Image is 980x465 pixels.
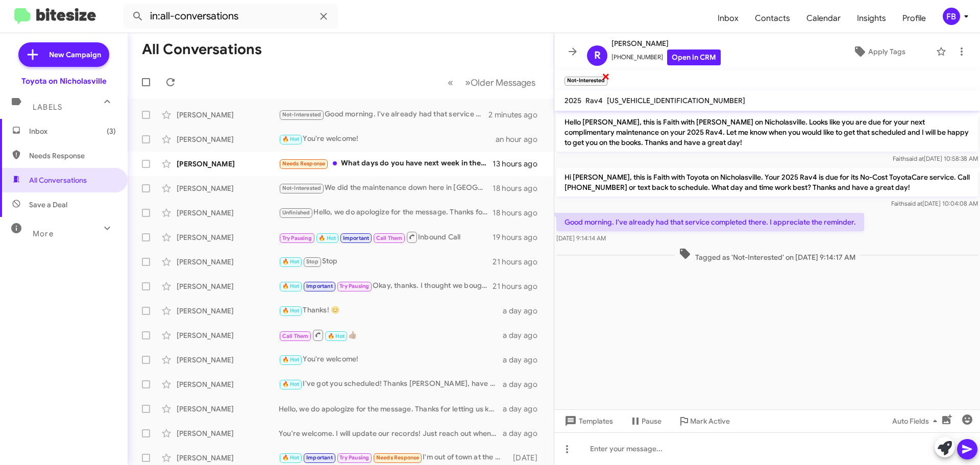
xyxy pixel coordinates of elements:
div: [PERSON_NAME] [177,183,279,193]
div: 13 hours ago [493,159,546,169]
span: Not-Interested [282,185,322,191]
button: FB [934,8,969,25]
div: a day ago [503,330,546,340]
div: You're welcome! [279,133,496,145]
a: Insights [849,4,894,33]
button: Templates [554,412,621,430]
button: Mark Active [670,412,738,430]
div: Okay, thanks. I thought we bought on [DATE]. Not sure but will def get in maybe in Sept for servi... [279,280,493,292]
span: 🔥 Hot [282,381,300,387]
span: said at [906,155,924,162]
span: 🔥 Hot [282,356,300,363]
span: Try Pausing [339,454,369,461]
div: a day ago [503,404,546,414]
span: 🔥 Hot [282,307,300,314]
span: Try Pausing [339,283,369,289]
span: [PERSON_NAME] [611,37,721,50]
span: Try Pausing [282,235,312,241]
a: Contacts [747,4,798,33]
span: Mark Active [690,412,730,430]
div: Toyota on Nicholasville [21,76,107,86]
span: 🔥 Hot [282,283,300,289]
span: Rav4 [585,96,603,105]
span: (3) [107,126,116,136]
span: » [465,76,471,89]
a: Inbox [709,4,747,33]
div: 18 hours ago [493,183,546,193]
span: All Conversations [29,175,87,185]
a: Calendar [798,4,849,33]
div: [PERSON_NAME] [177,404,279,414]
span: Save a Deal [29,200,67,210]
div: Inbound Call [279,231,493,243]
a: Profile [894,4,934,33]
div: What days do you have next week in the morning? [279,158,493,169]
span: Older Messages [471,77,535,88]
span: Not-Interested [282,111,322,118]
div: I'm out of town at the moment so I'll have to find the best time once I'm back [279,452,508,463]
span: [PHONE_NUMBER] [611,50,721,65]
span: Important [306,454,333,461]
div: I've got you scheduled! Thanks [PERSON_NAME], have a great day! [279,378,503,390]
span: Unfinished [282,209,310,216]
div: Thanks! 😊 [279,305,503,316]
div: [PERSON_NAME] [177,355,279,365]
span: Important [306,283,333,289]
span: 🔥 Hot [282,454,300,461]
span: Apply Tags [868,42,905,61]
span: [US_VEHICLE_IDENTIFICATION_NUMBER] [607,96,745,105]
span: R [594,47,601,64]
span: Faith [DATE] 10:04:08 AM [891,200,978,207]
div: Good morning. I've already had that service completed there. I appreciate the reminder. [279,109,488,120]
small: Not-Interested [565,77,607,86]
nav: Page navigation example [442,72,542,93]
span: 2025 [565,96,581,105]
button: Auto Fields [884,412,949,430]
span: « [448,76,453,89]
button: Apply Tags [826,42,931,61]
div: 👍🏽 [279,329,503,341]
div: 2 minutes ago [488,110,546,120]
div: a day ago [503,306,546,316]
span: Call Them [282,333,309,339]
div: an hour ago [496,134,546,144]
span: Stop [306,258,318,265]
div: You're welcome. I will update our records! Just reach out when you are ready for another service ... [279,428,503,438]
div: 18 hours ago [493,208,546,218]
span: Auto Fields [892,412,941,430]
div: FB [943,8,960,25]
span: Inbox [29,126,116,136]
div: [DATE] [508,453,546,463]
div: [PERSON_NAME] [177,306,279,316]
div: 21 hours ago [493,257,546,267]
span: Faith [DATE] 10:58:38 AM [893,155,978,162]
div: [PERSON_NAME] [177,453,279,463]
div: 19 hours ago [493,232,546,242]
div: a day ago [503,379,546,389]
div: a day ago [503,355,546,365]
span: × [602,70,610,82]
div: [PERSON_NAME] [177,330,279,340]
span: 🔥 Hot [282,136,300,142]
div: [PERSON_NAME] [177,159,279,169]
span: 🔥 Hot [328,333,345,339]
span: Needs Response [29,151,116,161]
span: More [33,229,54,238]
div: You're welcome! [279,354,503,365]
div: Hello, we do apologize for the message. Thanks for letting us know, we will update our records! H... [279,404,503,414]
span: New Campaign [49,50,101,60]
p: Hello [PERSON_NAME], this is Faith with [PERSON_NAME] on Nicholasville. Looks like you are due fo... [556,113,978,152]
div: [PERSON_NAME] [177,208,279,218]
button: Previous [442,72,459,93]
span: Call Them [376,235,403,241]
div: Hello, we do apologize for the message. Thanks for letting us know, we will update our records! H... [279,207,493,218]
span: 🔥 Hot [282,258,300,265]
div: [PERSON_NAME] [177,232,279,242]
span: Templates [562,412,613,430]
input: Search [124,4,338,29]
div: Stop [279,256,493,267]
